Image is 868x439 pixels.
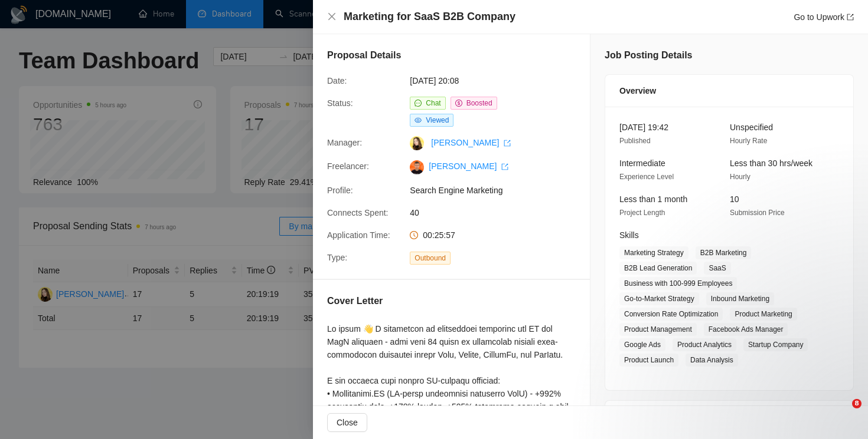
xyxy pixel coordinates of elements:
[696,246,752,259] span: B2B Marketing
[730,137,767,145] span: Hourly Rate
[466,99,492,107] span: Boosted
[410,160,424,174] img: c14xhZlC-tuZVDV19vT9PqPao_mWkLBFZtPhMWXnAzD5A78GLaVOfmL__cgNkALhSq
[410,231,418,239] span: clock-circle
[706,292,774,305] span: Inbound Marketing
[327,48,401,62] h5: Proposal Details
[619,230,639,240] span: Skills
[410,74,587,87] span: [DATE] 20:08
[327,12,337,22] button: Close
[730,194,739,204] span: 10
[327,12,337,21] span: close
[327,253,347,262] span: Type:
[704,323,788,336] span: Facebook Ads Manager
[605,48,692,62] h5: Job Posting Details
[344,9,515,24] h4: Marketing for SaaS B2B Company
[415,117,422,124] span: eye
[704,262,730,275] span: SaaS
[426,99,440,107] span: Chat
[847,14,854,21] span: export
[619,277,737,290] span: Business with 100-999 Employees
[619,292,699,305] span: Go-to-Market Strategy
[619,159,665,168] span: Intermediate
[410,206,587,219] span: 40
[828,399,856,427] iframe: Intercom live chat
[327,294,383,308] h5: Cover Letter
[619,137,651,145] span: Published
[426,116,449,124] span: Viewed
[852,399,862,408] span: 8
[327,98,353,108] span: Status:
[619,246,688,259] span: Marketing Strategy
[423,230,455,240] span: 00:25:57
[327,138,362,147] span: Manager:
[619,262,697,275] span: B2B Lead Generation
[327,76,347,85] span: Date:
[619,173,674,181] span: Experience Level
[730,123,773,132] span: Unspecified
[619,194,687,204] span: Less than 1 month
[415,100,422,107] span: message
[337,416,358,429] span: Close
[410,184,587,197] span: Search Engine Marketing
[431,138,511,147] a: [PERSON_NAME] export
[504,140,511,147] span: export
[619,123,668,132] span: [DATE] 19:42
[730,159,812,168] span: Less than 30 hrs/week
[619,308,723,321] span: Conversion Rate Optimization
[619,323,697,336] span: Product Management
[730,308,797,321] span: Product Marketing
[730,209,785,217] span: Submission Price
[619,84,656,97] span: Overview
[327,186,353,195] span: Profile:
[327,208,389,217] span: Connects Spent:
[619,338,665,351] span: Google Ads
[619,209,665,217] span: Project Length
[730,173,750,181] span: Hourly
[619,354,678,367] span: Product Launch
[327,413,367,432] button: Close
[410,252,451,265] span: Outbound
[327,230,390,240] span: Application Time:
[455,100,462,107] span: dollar
[501,163,508,170] span: export
[794,12,854,22] a: Go to Upworkexport
[327,161,369,171] span: Freelancer:
[429,161,508,171] a: [PERSON_NAME] export
[619,401,839,433] div: Client Details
